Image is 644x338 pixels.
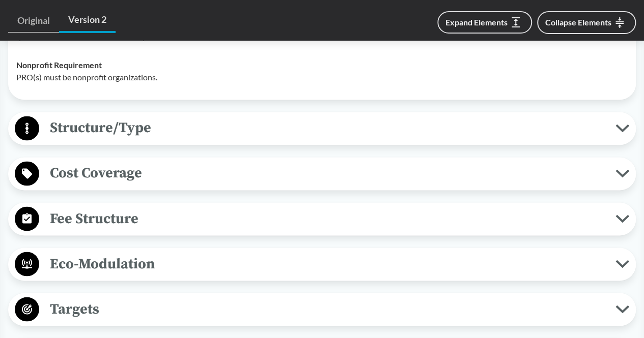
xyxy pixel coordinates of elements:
[59,8,116,33] a: Version 2
[437,11,532,34] button: Expand Elements
[16,71,628,83] p: PRO(s) must be nonprofit organizations.
[8,9,59,33] a: Original
[39,207,615,230] span: Fee Structure
[39,252,615,275] span: Eco-Modulation
[12,161,632,187] button: Cost Coverage
[12,296,632,322] button: Targets
[12,206,632,232] button: Fee Structure
[39,162,615,185] span: Cost Coverage
[39,116,615,139] span: Structure/Type
[537,11,636,34] button: Collapse Elements
[16,60,102,70] strong: Nonprofit Requirement
[12,115,632,141] button: Structure/Type
[12,251,632,277] button: Eco-Modulation
[39,297,615,320] span: Targets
